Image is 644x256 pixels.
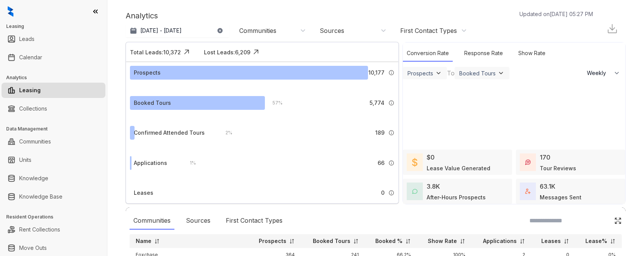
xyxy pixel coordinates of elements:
a: Knowledge Base [19,189,62,204]
div: Show Rate [514,45,549,62]
div: Tour Reviews [540,164,576,172]
div: Total Leads: 10,372 [130,48,181,56]
img: ViewFilterArrow [435,69,442,77]
div: Sources [182,212,214,230]
img: Info [388,100,394,106]
img: TourReviews [525,160,531,165]
li: Rent Collections [2,222,105,237]
div: Lease Value Generated [427,164,490,172]
div: To [447,68,455,78]
div: Prospects [134,68,161,77]
img: Download [606,23,618,34]
img: Click Icon [614,217,622,225]
span: 66 [378,159,384,167]
div: After-Hours Prospects [427,193,486,201]
li: Leads [2,31,105,47]
img: sorting [519,238,525,244]
a: Calendar [19,50,42,65]
div: 1 % [182,159,196,167]
div: Booked Tours [134,99,171,107]
li: Units [2,152,105,168]
li: Leasing [2,83,105,98]
div: $0 [427,153,435,162]
div: 170 [540,153,550,162]
p: Analytics [126,10,158,21]
a: Rent Collections [19,222,60,237]
a: Leads [19,31,34,47]
div: 63.1K [540,182,555,191]
li: Move Outs [2,240,105,256]
img: TotalFum [525,189,531,194]
img: LeaseValue [412,158,417,167]
div: Sources [320,26,344,35]
img: sorting [154,238,160,244]
p: Booked % [375,237,402,245]
a: Move Outs [19,240,47,256]
p: [DATE] - [DATE] [140,27,182,34]
li: Knowledge Base [2,189,105,204]
div: 2 % [218,129,232,137]
a: Communities [19,134,51,149]
li: Calendar [2,50,105,65]
p: Booked Tours [313,237,350,245]
img: Loader [485,80,543,137]
img: sorting [610,238,616,244]
div: Communities [239,26,276,35]
img: Info [388,130,394,136]
p: Lease% [585,237,607,245]
img: sorting [563,238,569,244]
img: Click Icon [250,46,262,58]
p: Updated on [DATE] 05:27 PM [519,10,593,18]
a: Units [19,152,31,168]
a: Knowledge [19,171,48,186]
div: 57 % [265,99,283,107]
h3: Data Management [6,126,107,132]
span: 10,177 [368,68,384,77]
span: Weekly [587,69,610,77]
p: Show Rate [428,237,457,245]
img: sorting [289,238,295,244]
div: Booked Tours [459,70,496,77]
button: [DATE] - [DATE] [126,24,229,38]
button: Weekly [582,66,625,80]
div: Lost Leads: 6,209 [204,48,250,56]
h3: Leasing [6,23,107,30]
img: Info [388,70,394,76]
p: Name [136,237,151,245]
img: AfterHoursConversations [412,189,417,194]
li: Collections [2,101,105,116]
div: Confirmed Attended Tours [134,129,205,137]
a: Leasing [19,83,41,98]
div: Prospects [407,70,433,77]
img: Click Icon [181,46,192,58]
h3: Resident Operations [6,214,107,220]
img: sorting [405,238,411,244]
div: First Contact Types [400,26,457,35]
div: Leases [134,189,153,197]
div: Applications [134,159,167,167]
img: ViewFilterArrow [497,69,505,77]
img: Info [388,190,394,196]
span: 189 [375,129,384,137]
div: Communities [130,212,174,230]
h3: Analytics [6,74,107,81]
p: Prospects [259,237,286,245]
p: Applications [483,237,517,245]
img: logo [8,6,13,17]
div: First Contact Types [222,212,286,230]
div: 3.8K [427,182,440,191]
div: Conversion Rate [403,45,453,62]
li: Communities [2,134,105,149]
span: 5,774 [370,99,384,107]
img: SearchIcon [598,217,605,224]
div: Messages Sent [540,193,582,201]
img: sorting [353,238,359,244]
a: Collections [19,101,47,116]
img: Info [388,160,394,166]
p: Leases [541,237,561,245]
img: sorting [460,238,465,244]
li: Knowledge [2,171,105,186]
span: 0 [381,189,384,197]
div: Response Rate [460,45,507,62]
